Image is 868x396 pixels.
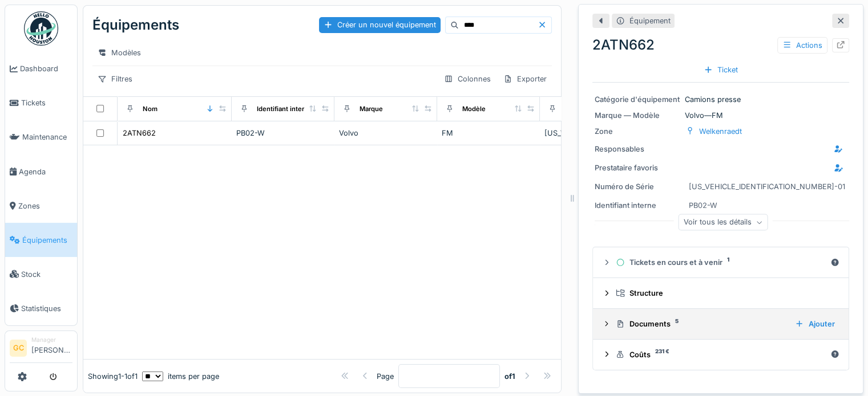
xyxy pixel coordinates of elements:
a: Équipements [5,223,77,257]
a: Agenda [5,154,77,189]
div: PB02-W [236,128,330,138]
div: Modèle [462,104,486,114]
span: Zones [18,201,72,211]
div: Showing 1 - 1 of 1 [88,371,138,382]
span: Tickets [21,97,72,108]
span: Agenda [19,166,72,177]
div: Page [377,371,394,382]
div: Modèles [92,44,146,61]
div: Équipements [92,10,179,40]
span: Statistiques [21,303,72,314]
span: Équipements [22,235,72,246]
span: Stock [21,269,72,280]
div: Créer un nouvel équipement [319,17,441,32]
img: Badge_color-CXgf-gQk.svg [24,11,58,46]
div: Responsables [595,144,680,154]
span: Dashboard [20,63,72,74]
div: Structure [616,288,835,299]
a: Stock [5,257,77,291]
div: Catégorie d'équipement [595,94,680,105]
a: GC Manager[PERSON_NAME] [10,336,72,363]
div: Volvo — FM [595,110,847,121]
div: Manager [31,336,72,344]
a: Zones [5,189,77,223]
summary: Documents5Ajouter [597,313,844,334]
div: items per page [142,371,219,382]
div: Colonnes [439,71,496,87]
div: [US_VEHICLE_IDENTIFICATION_NUMBER]-01 [689,181,845,192]
span: Maintenance [22,132,72,142]
div: Ticket [699,62,742,77]
li: GC [10,340,27,357]
div: Identifiant interne [257,104,312,114]
div: Équipement [629,15,671,26]
summary: Tickets en cours et à venir1 [597,252,844,273]
div: Documents [616,319,786,329]
a: Statistiques [5,291,77,325]
a: Maintenance [5,120,77,154]
div: Zone [595,126,680,137]
div: 2ATN662 [123,128,156,138]
div: Numéro de Série [595,181,680,192]
div: [US_VEHICLE_IDENTIFICATION_NUMBER]-01 [544,128,638,138]
div: PB02-W [689,200,717,211]
div: Marque [360,104,383,114]
div: Ajouter [790,316,839,332]
a: Dashboard [5,52,77,86]
div: Marque — Modèle [595,110,680,121]
a: Tickets [5,86,77,120]
div: Camions presse [595,94,847,105]
div: Volvo [339,128,433,138]
summary: Coûts231 € [597,344,844,365]
strong: of 1 [504,371,515,382]
div: Actions [777,37,827,54]
div: Exporter [498,71,552,87]
div: FM [442,128,535,138]
summary: Structure [597,283,844,304]
li: [PERSON_NAME] [31,336,72,360]
div: Coûts [616,349,826,360]
div: Filtres [92,71,138,87]
div: Identifiant interne [595,200,680,211]
div: Tickets en cours et à venir [616,257,826,268]
div: Prestataire favoris [595,162,680,173]
div: Voir tous les détails [679,214,768,231]
div: 2ATN662 [592,35,849,55]
div: Welkenraedt [699,126,742,137]
div: Nom [143,104,158,114]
